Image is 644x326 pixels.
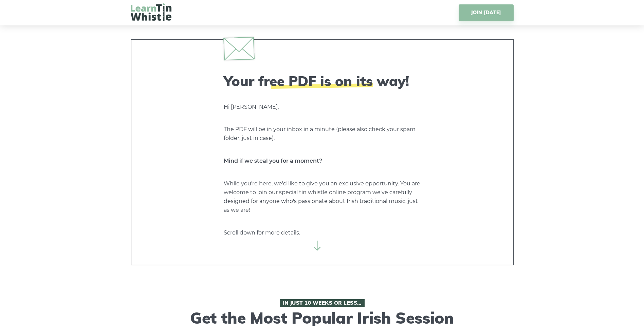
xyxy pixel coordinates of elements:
[224,103,421,111] p: Hi [PERSON_NAME],
[224,158,322,164] strong: Mind if we steal you for a moment?
[224,179,421,215] p: While you're here, we'd like to give you an exclusive opportunity. You are welcome to join our sp...
[459,4,513,21] a: JOIN [DATE]
[224,228,421,237] p: Scroll down for more details.
[224,125,421,143] p: The PDF will be in your inbox in a minute (please also check your spam folder, just in case).
[224,73,421,89] h2: Your free PDF is on its way!
[223,37,254,60] img: envelope.svg
[131,3,171,21] img: LearnTinWhistle.com
[280,299,365,307] span: In Just 10 Weeks or Less…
